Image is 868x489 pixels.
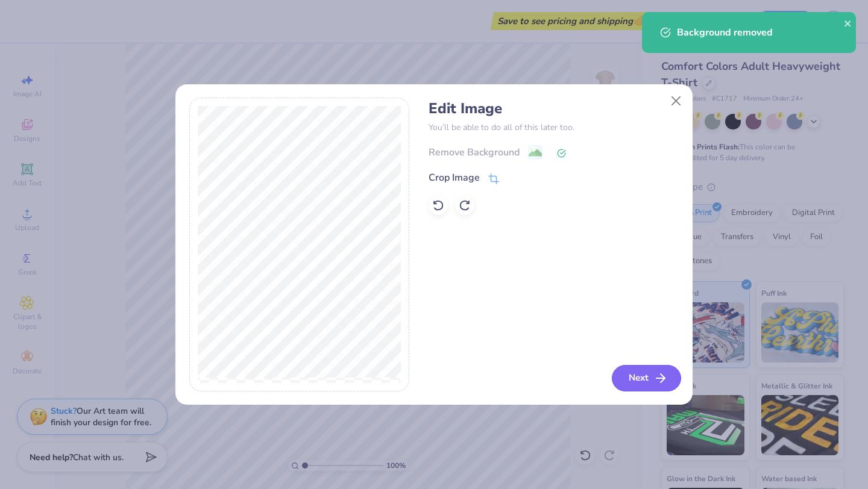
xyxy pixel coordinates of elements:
[665,89,688,112] button: Close
[429,121,679,134] p: You’ll be able to do all of this later too.
[844,16,852,30] button: close
[429,100,679,117] h4: Edit Image
[429,170,480,185] div: Crop Image
[612,365,681,391] button: Next
[677,25,846,40] div: Background removed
